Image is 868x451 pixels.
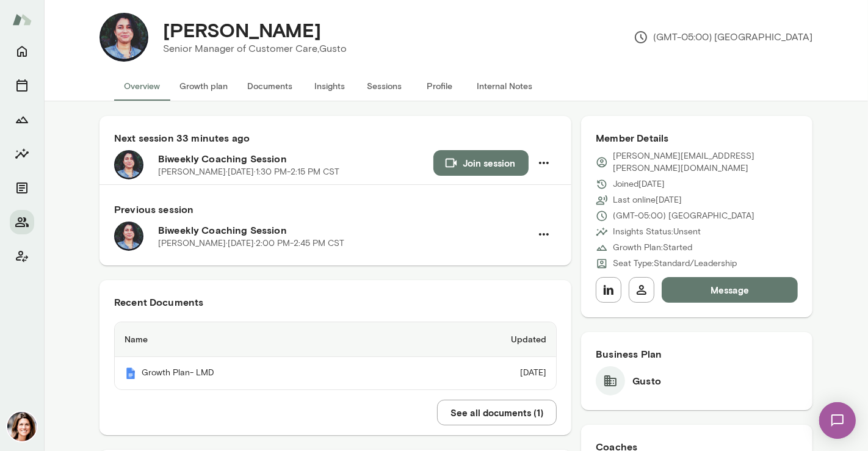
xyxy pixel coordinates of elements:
[613,242,692,254] p: Growth Plan: Started
[158,166,339,178] p: [PERSON_NAME] · [DATE] · 1:30 PM-2:15 PM CST
[125,367,137,380] img: Mento
[99,13,148,62] img: Lorena Morel Diaz
[158,151,433,166] h6: Biweekly Coaching Session
[357,71,412,101] button: Sessions
[10,142,34,166] button: Insights
[613,150,798,175] p: [PERSON_NAME][EMAIL_ADDRESS][PERSON_NAME][DOMAIN_NAME]
[237,71,302,101] button: Documents
[412,71,467,101] button: Profile
[114,202,557,217] h6: Previous session
[634,30,812,45] p: (GMT-05:00) [GEOGRAPHIC_DATA]
[10,210,34,234] button: Members
[10,39,34,63] button: Home
[158,237,344,250] p: [PERSON_NAME] · [DATE] · 2:00 PM-2:45 PM CST
[10,73,34,98] button: Sessions
[408,322,556,357] th: Updated
[613,226,701,238] p: Insights Status: Unsent
[613,210,754,222] p: (GMT-05:00) [GEOGRAPHIC_DATA]
[10,176,34,200] button: Documents
[115,357,408,389] th: Growth Plan- LMD
[158,223,531,237] h6: Biweekly Coaching Session
[7,412,37,441] img: Gwen Throckmorton
[114,295,557,309] h6: Recent Documents
[613,258,737,270] p: Seat Type: Standard/Leadership
[596,131,798,145] h6: Member Details
[114,131,557,145] h6: Next session 33 minutes ago
[596,347,798,361] h6: Business Plan
[163,18,321,41] h4: [PERSON_NAME]
[115,322,408,357] th: Name
[467,71,542,101] button: Internal Notes
[170,71,237,101] button: Growth plan
[12,8,32,31] img: Mento
[662,277,798,303] button: Message
[433,150,529,176] button: Join session
[163,41,347,56] p: Senior Manager of Customer Care, Gusto
[613,194,682,206] p: Last online [DATE]
[437,400,557,425] button: See all documents (1)
[302,71,357,101] button: Insights
[10,244,34,269] button: Client app
[408,357,556,389] td: [DATE]
[114,71,170,101] button: Overview
[632,373,661,388] h6: Gusto
[10,107,34,132] button: Growth Plan
[613,178,665,190] p: Joined [DATE]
